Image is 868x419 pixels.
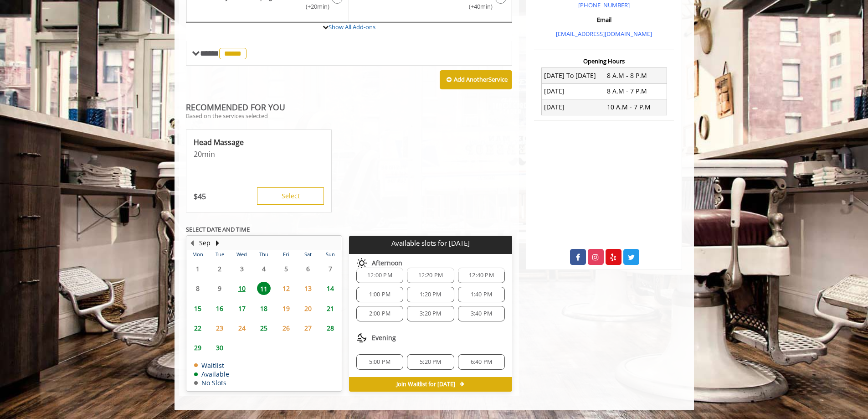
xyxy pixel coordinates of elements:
[604,83,667,99] td: 8 A.M - 7 P.M
[257,302,271,315] span: 18
[324,321,337,335] span: 28
[202,149,215,159] span: min
[275,250,297,259] th: Fri
[253,318,275,338] td: Select day25
[194,379,229,386] td: No Slots
[209,299,231,318] td: Select day16
[420,358,441,366] span: 5:20 PM
[319,279,341,298] td: Select day14
[235,321,249,335] span: 24
[297,250,319,259] th: Sat
[301,282,315,295] span: 13
[194,137,324,147] p: Head Massage
[319,299,341,318] td: Select day21
[275,318,297,338] td: Select day26
[324,302,337,315] span: 21
[418,272,443,279] span: 12:20 PM
[458,354,505,370] div: 6:40 PM
[356,332,367,343] img: evening slots
[209,250,231,259] th: Tue
[186,225,250,233] b: SELECT DATE AND TIME
[407,306,454,321] div: 3:20 PM
[194,362,229,369] td: Waitlist
[253,250,275,259] th: Thu
[534,58,674,64] h3: Opening Hours
[186,113,513,119] p: Based on the services selected
[604,68,667,83] td: 8 A.M - 8 P.M
[199,238,211,248] button: Sep
[541,83,604,99] td: [DATE]
[191,341,205,354] span: 29
[356,354,403,370] div: 5:00 PM
[407,354,454,370] div: 5:20 PM
[194,191,198,202] span: $
[194,191,206,202] p: 45
[279,302,293,315] span: 19
[213,302,226,315] span: 16
[209,338,231,357] td: Select day30
[301,321,315,335] span: 27
[194,371,229,378] td: Available
[253,299,275,318] td: Select day18
[556,30,652,38] a: [EMAIL_ADDRESS][DOMAIN_NAME]
[187,299,209,318] td: Select day15
[191,302,205,315] span: 15
[231,279,252,298] td: Select day10
[420,291,441,298] span: 1:20 PM
[329,23,375,31] a: Show All Add-ons
[231,250,252,259] th: Wed
[356,306,403,321] div: 2:00 PM
[297,318,319,338] td: Select day27
[214,238,221,248] button: Next Month
[407,268,454,283] div: 12:20 PM
[257,187,324,205] button: Select
[463,2,490,11] span: (+40min )
[369,358,390,366] span: 5:00 PM
[319,250,341,259] th: Sun
[541,99,604,115] td: [DATE]
[369,310,390,317] span: 2:00 PM
[353,239,508,247] p: Available slots for [DATE]
[186,102,285,113] b: RECOMMENDED FOR YOU
[458,306,505,321] div: 3:40 PM
[187,318,209,338] td: Select day22
[356,258,367,269] img: afternoon slots
[356,287,403,302] div: 1:00 PM
[231,318,252,338] td: Select day24
[420,310,441,317] span: 3:20 PM
[469,272,494,279] span: 12:40 PM
[253,279,275,298] td: Select day11
[407,287,454,302] div: 1:20 PM
[257,282,271,295] span: 11
[235,282,249,295] span: 10
[275,299,297,318] td: Select day19
[324,282,337,295] span: 14
[454,75,508,83] b: Add Another Service
[396,381,455,388] span: Join Waitlist for [DATE]
[189,238,196,248] button: Previous Month
[369,291,390,298] span: 1:00 PM
[279,282,293,295] span: 12
[231,299,252,318] td: Select day17
[213,321,226,335] span: 23
[458,287,505,302] div: 1:40 PM
[471,310,492,317] span: 3:40 PM
[301,302,315,315] span: 20
[604,99,667,115] td: 10 A.M - 7 P.M
[191,321,205,335] span: 22
[471,358,492,366] span: 6:40 PM
[297,279,319,298] td: Select day13
[300,2,327,11] span: (+20min )
[187,250,209,259] th: Mon
[578,1,630,9] a: [PHONE_NUMBER]
[235,302,249,315] span: 17
[187,338,209,357] td: Select day29
[319,318,341,338] td: Select day28
[297,299,319,318] td: Select day20
[372,259,402,267] span: Afternoon
[194,149,324,159] p: 20
[536,16,672,23] h3: Email
[471,291,492,298] span: 1:40 PM
[440,70,512,89] button: Add AnotherService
